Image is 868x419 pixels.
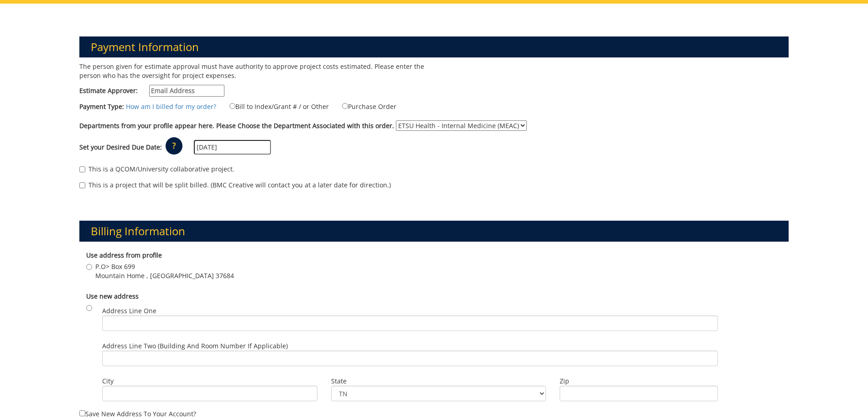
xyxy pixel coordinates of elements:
[342,103,348,109] input: Purchase Order
[95,271,234,280] span: Mountain Home , [GEOGRAPHIC_DATA] 37684
[95,262,234,271] span: P.O> Box 699
[102,316,718,331] input: Address Line One
[79,165,234,174] label: This is a QCOM/University collaborative project.
[560,386,717,401] input: Zip
[79,410,85,416] input: Save new address to your account?
[331,101,396,111] label: Purchase Order
[79,221,789,242] h3: Billing Information
[102,306,718,331] label: Address Line One
[79,181,391,190] label: This is a project that will be split billed. (BMC Creative will contact you at a later date for d...
[331,377,546,386] label: State
[229,103,235,109] input: Bill to Index/Grant # / or Other
[102,377,317,386] label: City
[79,36,789,57] h3: Payment Information
[86,264,92,270] input: P.O> Box 699 Mountain Home , [GEOGRAPHIC_DATA] 37684
[166,137,182,155] p: ?
[79,102,124,111] label: Payment Type:
[79,121,394,130] label: Departments from your profile appear here. Please Choose the Department Associated with this order.
[102,386,317,401] input: City
[102,341,718,366] label: Address Line Two (Building and Room Number if applicable)
[86,292,139,300] b: Use new address
[79,85,224,97] label: Estimate Approver:
[560,377,717,386] label: Zip
[79,62,427,80] p: The person given for estimate approval must have authority to approve project costs estimated. Pl...
[149,85,224,97] input: Estimate Approver:
[86,251,162,259] b: Use address from profile
[79,182,85,188] input: This is a project that will be split billed. (BMC Creative will contact you at a later date for d...
[194,140,271,155] input: MM/DD/YYYY
[218,101,329,111] label: Bill to Index/Grant # / or Other
[126,102,216,111] a: How am I billed for my order?
[79,166,85,172] input: This is a QCOM/University collaborative project.
[102,351,718,366] input: Address Line Two (Building and Room Number if applicable)
[79,143,162,152] label: Set your Desired Due Date:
